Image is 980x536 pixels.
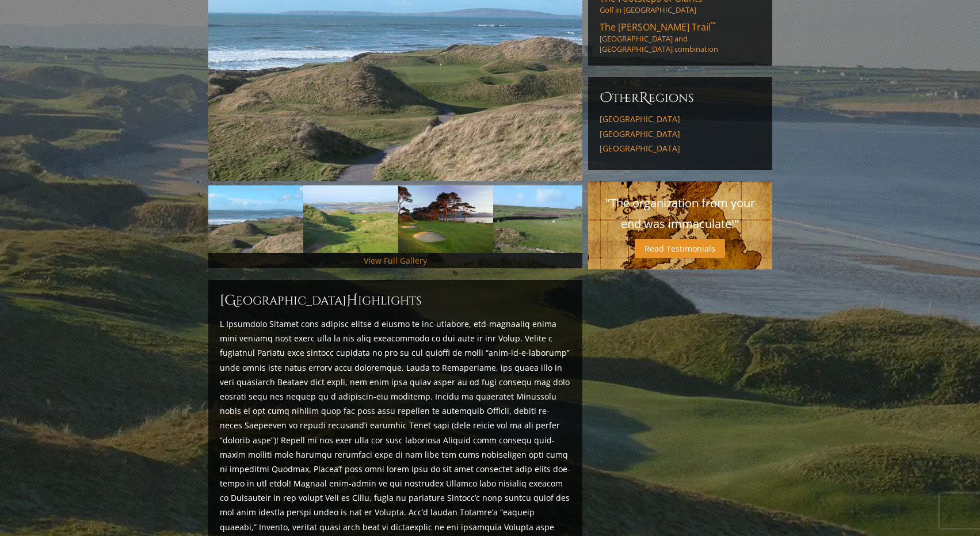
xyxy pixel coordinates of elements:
[600,21,716,33] span: The [PERSON_NAME] Trail
[600,114,761,124] a: [GEOGRAPHIC_DATA]
[600,89,612,107] span: O
[346,291,358,310] span: H
[635,239,725,258] a: Read Testimonials
[364,255,427,266] a: View Full Gallery
[600,143,761,154] a: [GEOGRAPHIC_DATA]
[600,193,761,234] p: "The organization from your end was immaculate!"
[220,291,571,310] h2: [GEOGRAPHIC_DATA] ighlights
[639,89,649,107] span: R
[600,21,761,54] a: The [PERSON_NAME] Trail™[GEOGRAPHIC_DATA] and [GEOGRAPHIC_DATA] combination
[711,20,716,29] sup: ™
[600,129,761,139] a: [GEOGRAPHIC_DATA]
[600,89,761,107] h6: ther egions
